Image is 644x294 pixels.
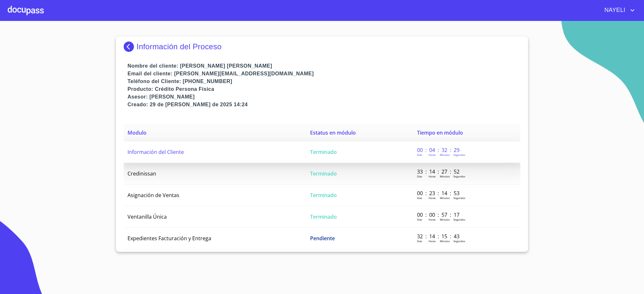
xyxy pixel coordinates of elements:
[429,218,436,221] p: Horas
[417,129,463,136] span: Tiempo en módulo
[128,129,147,136] span: Modulo
[128,170,156,177] span: Credinissan
[453,239,465,243] p: Segundos
[600,5,636,15] button: account of current user
[128,213,167,220] span: Ventanilla Única
[417,239,422,243] p: Dias
[429,239,436,243] p: Horas
[417,147,460,154] p: 00 : 04 : 32 : 29
[128,148,184,156] span: Información del Cliente
[128,192,179,199] span: Asignación de Ventas
[417,175,422,178] p: Dias
[429,153,436,156] p: Horas
[417,218,422,221] p: Dias
[128,93,520,101] p: Asesor: [PERSON_NAME]
[440,175,450,178] p: Minutos
[310,213,337,220] span: Terminado
[310,235,335,242] span: Pendiente
[417,211,460,218] p: 00 : 00 : 57 : 17
[128,85,520,93] p: Producto: Crédito Persona Física
[417,196,422,200] p: Dias
[137,42,222,51] p: Información del Proceso
[128,62,520,70] p: Nombre del cliente: [PERSON_NAME] [PERSON_NAME]
[417,190,460,197] p: 00 : 23 : 14 : 53
[417,168,460,175] p: 33 : 14 : 27 : 52
[124,42,520,52] div: Información del Proceso
[124,42,137,52] img: Docupass spot blue
[429,196,436,200] p: Horas
[440,196,450,200] p: Minutos
[429,175,436,178] p: Horas
[453,153,465,156] p: Segundos
[128,235,211,242] span: Expedientes Facturación y Entrega
[310,170,337,177] span: Terminado
[128,78,520,85] p: Teléfono del Cliente: [PHONE_NUMBER]
[310,148,337,156] span: Terminado
[453,175,465,178] p: Segundos
[600,5,629,15] span: NAYELI
[453,196,465,200] p: Segundos
[453,218,465,221] p: Segundos
[440,239,450,243] p: Minutos
[417,153,422,156] p: Dias
[310,129,356,136] span: Estatus en módulo
[440,153,450,156] p: Minutos
[128,70,520,78] p: Email del cliente: [PERSON_NAME][EMAIL_ADDRESS][DOMAIN_NAME]
[128,101,520,109] p: Creado: 29 de [PERSON_NAME] de 2025 14:24
[417,233,460,240] p: 32 : 14 : 15 : 43
[310,192,337,199] span: Terminado
[440,218,450,221] p: Minutos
